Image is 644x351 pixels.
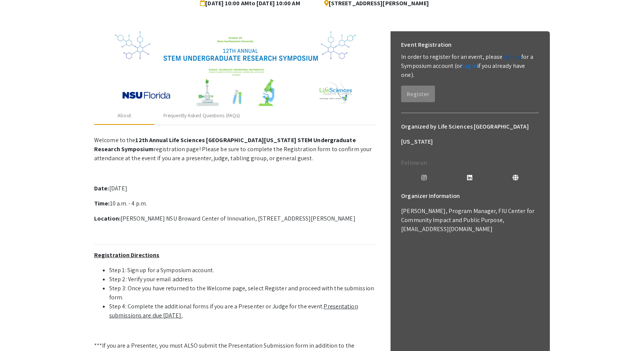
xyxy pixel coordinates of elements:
div: Frequently Asked Questions (FAQs) [163,112,240,120]
h6: Event Registration [401,37,452,52]
p: Welcome to the registration page! Please be sure to complete the Registration form to confirm you... [94,136,377,163]
li: Step 1: Sign up for a Symposium account. [109,266,377,275]
strong: Location: [94,215,121,222]
strong: 12th Annual Life Sciences [GEOGRAPHIC_DATA][US_STATE] STEM Undergraduate Research Symposium [94,136,356,153]
strong: Date: [94,184,109,192]
strong: Time: [94,199,110,207]
p: Follow on [401,158,539,167]
p: [PERSON_NAME], Program Manager, FIU Center for Community Impact and Public Purpose, [EMAIL_ADDRES... [401,207,539,234]
p: [DATE] [94,184,377,193]
li: Step 3: Once you have returned to the Welcome page, select Register and proceed with the submissi... [109,284,377,302]
h6: Organizer Information [401,189,539,204]
div: About [118,112,131,120]
u: Registration Directions [94,251,159,259]
u: Presentation submissions are due [DATE]. [109,302,358,319]
a: log in [462,62,477,70]
li: Step 2: Verify your email address [109,275,377,284]
li: Step 4: Complete the additional forms if you are a Presenter or Judge for the event. [109,302,377,320]
p: In order to register for an event, please for a Symposium account (or if you already have one). [401,52,539,80]
iframe: Chat [6,317,32,345]
button: Register [401,86,435,102]
p: 10 a.m. - 4 p.m. [94,199,377,208]
a: sign up [502,53,521,61]
img: 32153a09-f8cb-4114-bf27-cfb6bc84fc69.png [115,31,356,107]
h6: Organized by Life Sciences [GEOGRAPHIC_DATA][US_STATE] [401,119,539,149]
p: [PERSON_NAME] NSU Broward Center of Innovation, [STREET_ADDRESS][PERSON_NAME] [94,214,377,223]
